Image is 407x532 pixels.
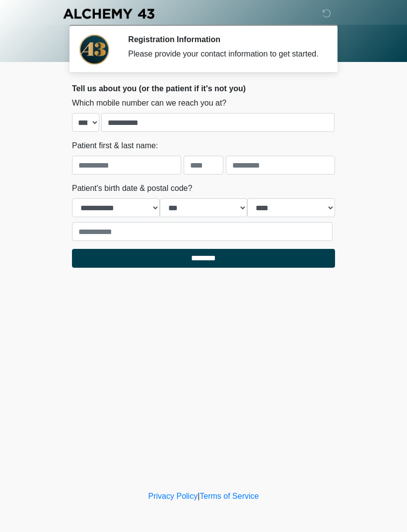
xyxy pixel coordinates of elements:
[200,492,259,500] a: Terms of Service
[72,140,158,152] label: Patient first & last name:
[128,48,320,60] div: Please provide your contact information to get started.
[72,182,192,194] label: Patient's birth date & postal code?
[72,97,226,109] label: Which mobile number can we reach you at?
[198,492,200,500] a: |
[148,492,198,500] a: Privacy Policy
[72,84,335,93] h2: Tell us about you (or the patient if it's not you)
[79,35,109,64] img: Agent Avatar
[62,7,155,20] img: Alchemy 43 Logo
[128,35,320,44] h2: Registration Information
